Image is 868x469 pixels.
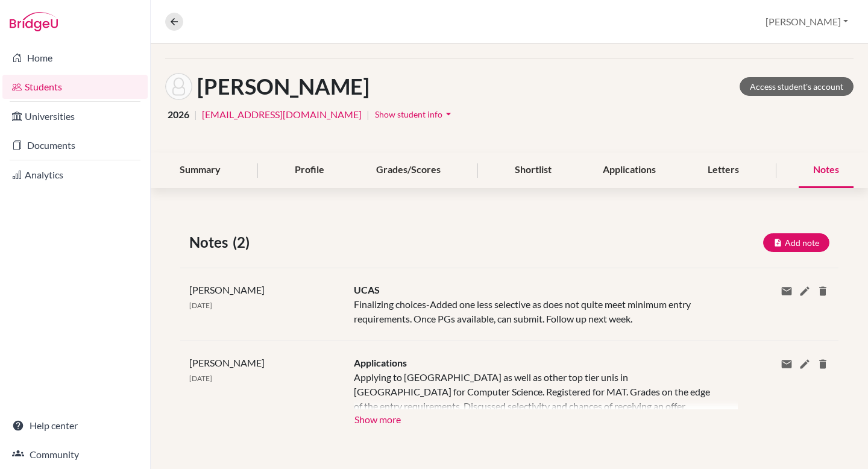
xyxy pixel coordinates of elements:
div: Applying to [GEOGRAPHIC_DATA] as well as other top tier unis in [GEOGRAPHIC_DATA] for Computer Sc... [354,370,720,409]
div: Profile [280,153,339,188]
img: Bridge-U [10,12,58,31]
span: UCAS [354,284,380,295]
img: Giovanni Menuzzo's avatar [165,73,192,100]
div: Finalizing choices-Added one less selective as does not quite meet minimum entry requirements. On... [345,283,729,326]
div: Applications [588,153,670,188]
span: [DATE] [189,301,212,310]
a: Access student's account [740,77,854,96]
h1: [PERSON_NAME] [197,74,370,99]
a: Home [2,46,148,70]
span: | [194,107,197,122]
a: Universities [2,104,148,128]
button: Show student infoarrow_drop_down [374,105,455,124]
a: Documents [2,133,148,157]
a: Help center [2,414,148,438]
button: [PERSON_NAME] [760,10,854,33]
div: Shortlist [500,153,566,188]
span: Applications [354,357,407,368]
a: Community [2,442,148,467]
a: [EMAIL_ADDRESS][DOMAIN_NAME] [202,107,362,122]
span: 2026 [168,107,189,122]
span: (2) [233,231,254,253]
span: [PERSON_NAME] [189,284,265,295]
span: [PERSON_NAME] [189,357,265,368]
div: Notes [799,153,854,188]
div: Summary [165,153,235,188]
a: Analytics [2,163,148,187]
button: Add note [763,233,829,252]
a: Students [2,75,148,99]
span: Show student info [375,109,442,119]
i: arrow_drop_down [442,108,454,120]
div: Letters [693,153,753,188]
span: [DATE] [189,374,212,383]
div: Grades/Scores [362,153,455,188]
button: Show more [354,409,401,427]
span: | [366,107,370,122]
span: Notes [189,231,233,253]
